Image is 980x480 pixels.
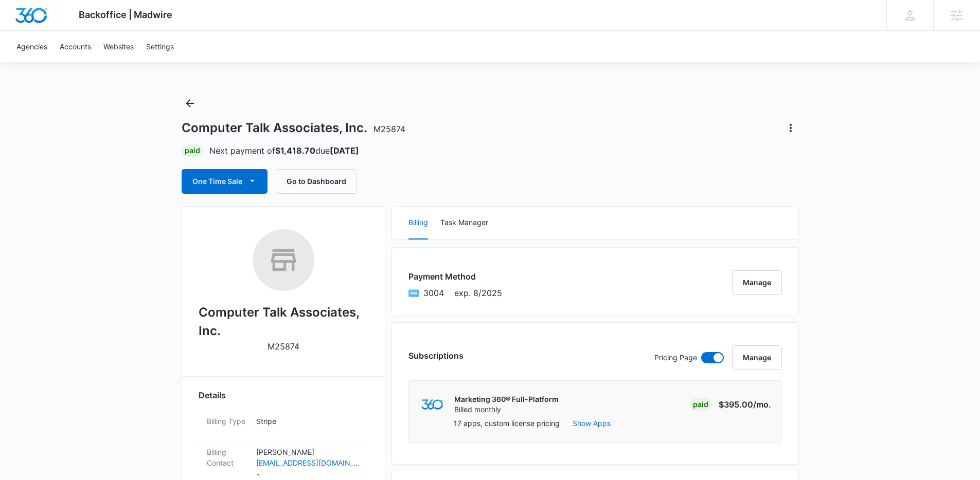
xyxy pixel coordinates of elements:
button: Go to Dashboard [276,169,357,194]
span: /mo. [753,399,771,410]
button: Show Apps [573,418,611,429]
p: Billed monthly [454,404,559,415]
a: Agencies [10,31,54,62]
span: M25874 [373,124,405,134]
dt: Billing Contact [207,447,248,468]
span: American Express ending with [423,287,444,299]
h2: Computer Talk Associates, Inc. [199,303,368,340]
p: 17 apps, custom license pricing [454,418,560,429]
div: Paid [182,144,203,157]
button: One Time Sale [182,169,268,194]
strong: [DATE] [330,145,359,156]
button: Manage [732,345,782,370]
a: [EMAIL_ADDRESS][DOMAIN_NAME] [256,457,360,468]
a: Settings [140,31,180,62]
h1: Computer Talk Associates, Inc. [182,120,405,136]
button: Back [182,95,198,112]
button: Manage [732,270,782,295]
a: Websites [97,31,140,62]
p: Marketing 360® Full-Platform [454,394,559,404]
strong: $1,418.70 [275,145,315,156]
p: Next payment of due [209,144,359,157]
span: exp. 8/2025 [454,287,502,299]
button: Task Manager [440,207,488,239]
button: Actions [782,120,799,136]
span: Backoffice | Madwire [79,9,172,20]
h3: Subscriptions [408,349,464,362]
span: Details [199,389,226,401]
p: M25874 [268,340,299,353]
div: Billing TypeStripe [199,410,368,440]
h3: Payment Method [408,270,502,283]
div: Paid [690,398,711,411]
a: Accounts [54,31,97,62]
p: [PERSON_NAME] [256,447,360,457]
img: marketing360Logo [421,399,443,410]
p: Pricing Page [654,352,697,363]
p: $395.00 [719,398,771,411]
button: Billing [408,207,428,239]
dt: Billing Type [207,416,248,427]
p: Stripe [256,416,360,427]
